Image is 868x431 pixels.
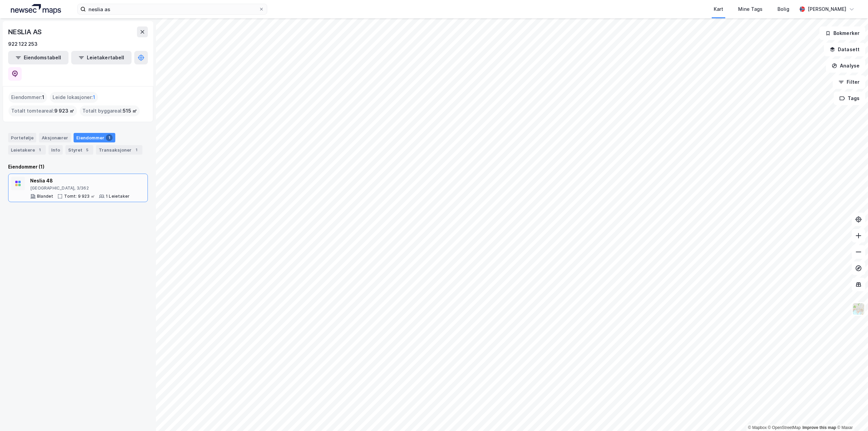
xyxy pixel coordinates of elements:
[65,145,93,155] div: Styret
[852,302,865,315] img: Z
[71,51,132,64] button: Leietakertabell
[834,92,865,105] button: Tags
[11,4,61,14] img: logo.a4113a55bc3d86da70a041830d287a7e.svg
[106,134,113,141] div: 1
[64,194,95,199] div: Tomt: 9 923 ㎡
[30,185,130,191] div: [GEOGRAPHIC_DATA], 3/362
[30,177,130,185] div: Neslia 48
[106,194,130,199] div: 1 Leietaker
[803,425,836,430] a: Improve this map
[123,107,137,115] span: 515 ㎡
[8,51,68,64] button: Eiendomstabell
[8,133,36,142] div: Portefølje
[820,26,865,40] button: Bokmerker
[39,133,71,142] div: Aksjonærer
[48,145,63,155] div: Info
[748,425,767,430] a: Mapbox
[8,40,38,48] div: 922 122 253
[834,398,868,431] div: Kontrollprogram for chat
[824,43,865,56] button: Datasett
[96,145,142,155] div: Transaksjoner
[84,146,91,153] div: 5
[768,425,801,430] a: OpenStreetMap
[738,5,763,13] div: Mine Tags
[93,93,95,101] span: 1
[8,105,77,116] div: Totalt tomteareal :
[834,398,868,431] iframe: Chat Widget
[74,133,115,142] div: Eiendommer
[50,92,98,103] div: Leide lokasjoner :
[8,145,46,155] div: Leietakere
[833,75,865,89] button: Filter
[36,146,43,153] div: 1
[8,92,47,103] div: Eiendommer :
[80,105,140,116] div: Totalt byggareal :
[54,107,74,115] span: 9 923 ㎡
[714,5,723,13] div: Kart
[37,194,53,199] div: Blandet
[808,5,846,13] div: [PERSON_NAME]
[826,59,865,73] button: Analyse
[133,146,140,153] div: 1
[8,26,43,37] div: NESLIA AS
[86,4,259,14] input: Søk på adresse, matrikkel, gårdeiere, leietakere eller personer
[42,93,44,101] span: 1
[8,163,148,171] div: Eiendommer (1)
[777,5,789,13] div: Bolig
